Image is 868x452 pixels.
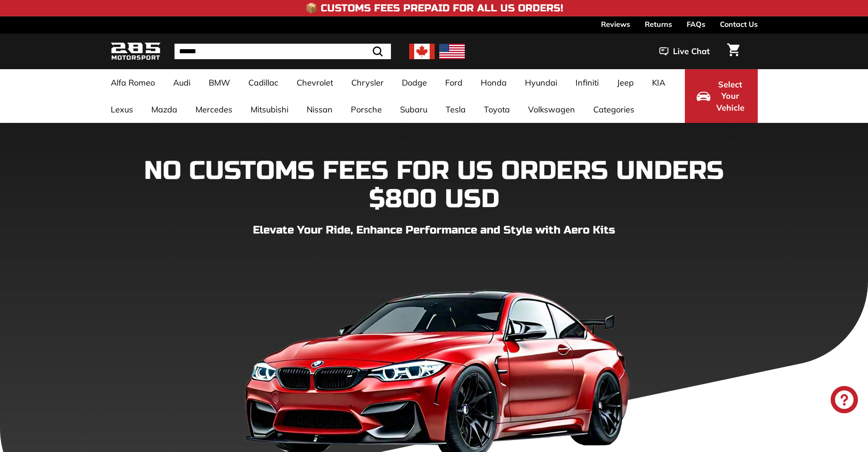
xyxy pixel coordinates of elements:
p: Elevate Your Ride, Enhance Performance and Style with Aero Kits [111,222,758,239]
a: Subaru [391,96,437,123]
a: FAQs [687,16,705,32]
a: Dodge [393,69,436,96]
a: Cadillac [239,69,288,96]
a: Tesla [437,96,475,123]
a: Mercedes [186,96,241,123]
a: Categories [584,96,643,123]
a: Honda [472,69,516,96]
a: Nissan [298,96,342,123]
span: Select Your Vehicle [715,79,746,114]
a: Toyota [475,96,519,123]
a: Audi [164,69,200,96]
a: Lexus [102,96,142,123]
a: Returns [645,16,672,32]
h4: 📦 Customs Fees Prepaid for All US Orders! [305,3,563,14]
a: Contact Us [720,16,758,32]
a: Mitsubishi [241,96,298,123]
img: Logo_285_Motorsport_areodynamics_components [111,41,161,62]
input: Search [175,44,391,59]
a: Alfa Romeo [102,69,164,96]
a: Mazda [142,96,186,123]
a: Reviews [601,16,630,32]
button: Live Chat [647,40,722,63]
a: KIA [643,69,674,96]
inbox-online-store-chat: Shopify online store chat [828,386,861,416]
a: Chevrolet [288,69,342,96]
span: Live Chat [673,46,710,57]
a: Jeep [608,69,643,96]
button: Select Your Vehicle [685,69,758,123]
a: Ford [436,69,472,96]
a: Chrysler [342,69,393,96]
a: Porsche [342,96,391,123]
a: Hyundai [516,69,566,96]
h1: NO CUSTOMS FEES FOR US ORDERS UNDERS $800 USD [111,157,758,213]
a: BMW [200,69,239,96]
a: Cart [722,36,745,67]
a: Infiniti [566,69,608,96]
a: Volkswagen [519,96,584,123]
